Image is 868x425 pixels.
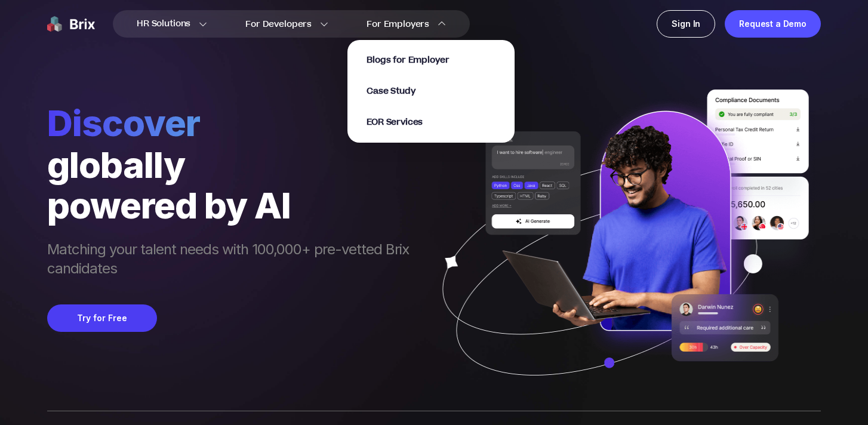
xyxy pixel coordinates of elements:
span: HR Solutions [137,14,190,33]
a: Sign In [657,10,715,38]
div: globally [47,144,421,185]
a: EOR Services [367,115,423,128]
div: powered by AI [47,185,421,226]
a: Request a Demo [725,10,821,38]
span: Blogs for Employer [367,54,449,66]
span: Matching your talent needs with 100,000+ pre-vetted Brix candidates [47,240,421,281]
button: Try for Free [47,304,157,332]
a: Case Study [367,84,415,97]
span: For Developers [245,18,312,30]
span: Case Study [367,85,415,97]
span: For Employers [367,18,429,30]
span: Discover [47,101,421,144]
a: Blogs for Employer [367,53,449,66]
img: ai generate [421,90,821,411]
